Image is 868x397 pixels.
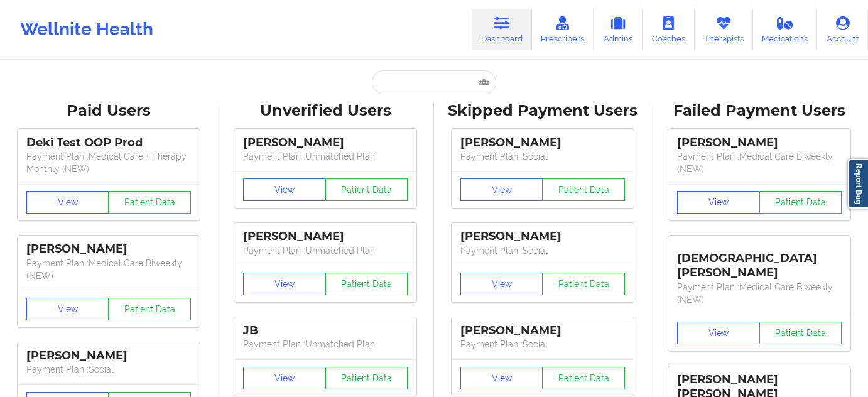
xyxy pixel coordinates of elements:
button: Patient Data [325,178,408,201]
a: Report Bug [848,159,868,209]
button: Patient Data [542,367,625,389]
button: Patient Data [759,191,842,214]
button: Patient Data [759,322,842,344]
div: Paid Users [9,101,209,121]
p: Payment Plan : Medical Care + Therapy Monthly (NEW) [26,150,191,175]
div: [PERSON_NAME] [460,324,625,338]
div: Deki Test OOP Prod [26,136,191,150]
p: Payment Plan : Unmatched Plan [243,338,408,351]
div: [PERSON_NAME] [243,229,408,244]
button: Patient Data [108,191,191,214]
div: [PERSON_NAME] [460,229,625,244]
div: Unverified Users [226,101,426,121]
p: Payment Plan : Unmatched Plan [243,150,408,163]
p: Payment Plan : Social [460,150,625,163]
button: View [243,178,326,201]
button: View [26,191,109,214]
button: View [243,273,326,295]
button: Patient Data [325,273,408,295]
div: JB [243,324,408,338]
button: View [460,367,543,389]
button: View [243,367,326,389]
div: [PERSON_NAME] [677,136,842,150]
p: Payment Plan : Social [460,244,625,257]
div: Failed Payment Users [660,101,860,121]
a: Prescribers [532,9,594,50]
button: View [460,273,543,295]
p: Payment Plan : Social [26,363,191,376]
button: View [460,178,543,201]
a: Coaches [643,9,695,50]
div: [PERSON_NAME] [26,242,191,256]
p: Payment Plan : Social [460,338,625,351]
div: [DEMOGRAPHIC_DATA][PERSON_NAME] [677,242,842,280]
button: Patient Data [325,367,408,389]
button: Patient Data [542,273,625,295]
div: [PERSON_NAME] [26,349,191,363]
p: Payment Plan : Medical Care Biweekly (NEW) [677,150,842,175]
p: Payment Plan : Medical Care Biweekly (NEW) [26,257,191,282]
p: Payment Plan : Unmatched Plan [243,244,408,257]
p: Payment Plan : Medical Care Biweekly (NEW) [677,281,842,306]
div: [PERSON_NAME] [460,136,625,150]
a: Account [817,9,868,50]
button: Patient Data [108,298,191,320]
a: Medications [753,9,818,50]
button: View [677,191,760,214]
button: View [26,298,109,320]
div: [PERSON_NAME] [243,136,408,150]
div: Skipped Payment Users [443,101,643,121]
a: Therapists [695,9,753,50]
button: View [677,322,760,344]
a: Admins [594,9,643,50]
a: Dashboard [472,9,532,50]
button: Patient Data [542,178,625,201]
